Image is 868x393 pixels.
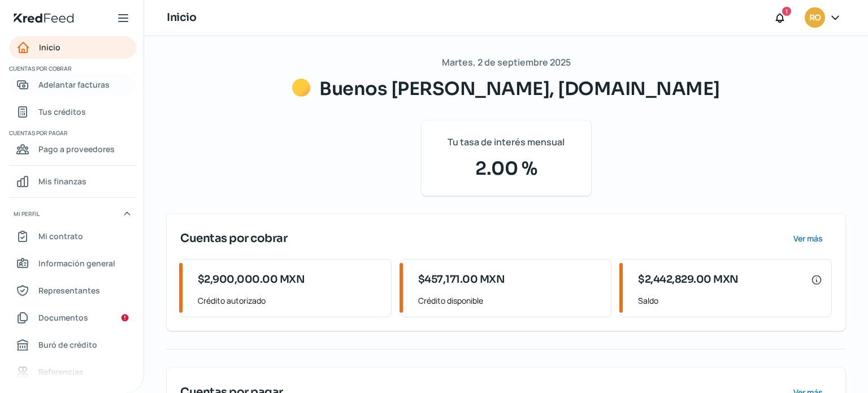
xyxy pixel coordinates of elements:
[638,272,739,287] span: $2,442,829.00 MXN
[9,334,136,356] a: Buró de crédito
[38,105,86,119] span: Tus créditos
[9,279,136,302] a: Representantes
[319,77,720,100] span: Buenos [PERSON_NAME], [DOMAIN_NAME]
[38,256,115,270] span: Información general
[198,272,305,287] span: $2,900,000.00 MXN
[14,209,40,219] span: Mi perfil
[9,74,136,96] a: Adelantar facturas
[198,293,382,308] span: Crédito autorizado
[9,63,134,74] span: Cuentas por cobrar
[435,155,578,182] span: 2.00 %
[9,101,136,123] a: Tus créditos
[38,283,100,297] span: Representantes
[418,293,602,308] span: Crédito disponible
[38,310,88,325] span: Documentos
[785,6,788,16] span: 1
[9,306,136,329] a: Documentos
[9,36,136,59] a: Inicio
[9,252,136,275] a: Información general
[809,11,821,25] span: RO
[9,225,136,248] a: Mi contrato
[292,79,310,97] img: Saludos
[167,10,196,26] h1: Inicio
[38,338,97,352] span: Buró de crédito
[9,361,136,383] a: Referencias
[442,54,571,71] span: Martes, 2 de septiembre 2025
[638,293,822,308] span: Saldo
[9,170,136,193] a: Mis finanzas
[38,229,83,243] span: Mi contrato
[38,365,84,379] span: Referencias
[38,77,110,92] span: Adelantar facturas
[38,142,115,156] span: Pago a proveedores
[784,227,832,250] button: Ver más
[9,128,134,138] span: Cuentas por pagar
[180,230,287,247] span: Cuentas por cobrar
[793,235,823,243] span: Ver más
[39,40,60,54] span: Inicio
[418,272,505,287] span: $457,171.00 MXN
[448,134,565,150] span: Tu tasa de interés mensual
[9,138,136,161] a: Pago a proveedores
[38,174,86,188] span: Mis finanzas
